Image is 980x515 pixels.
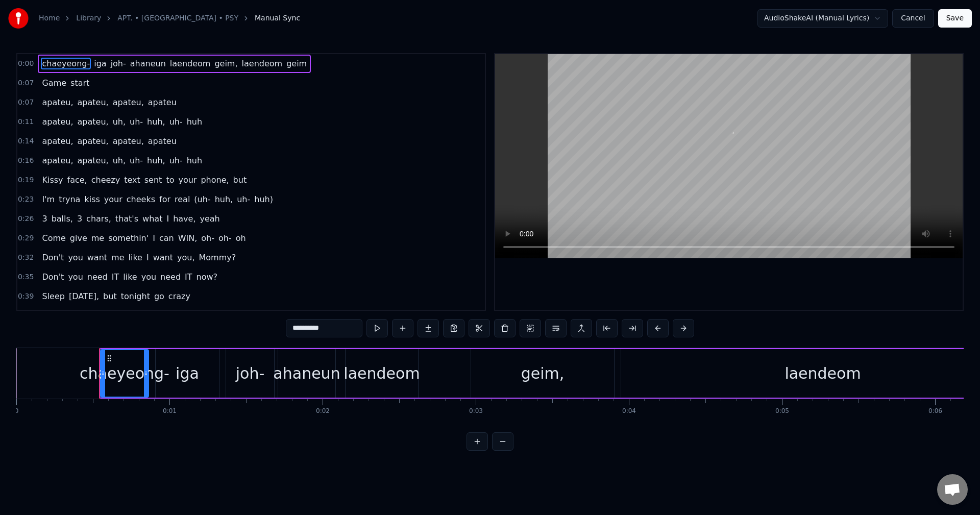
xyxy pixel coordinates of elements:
[937,474,968,505] a: Open chat
[169,58,212,69] span: laendeom
[120,290,151,302] span: tonight
[928,407,942,415] div: 0:06
[18,156,34,166] span: 0:16
[41,232,66,244] span: Come
[86,252,108,263] span: want
[41,290,65,302] span: Sleep
[775,407,789,415] div: 0:05
[18,253,34,263] span: 0:32
[172,213,197,225] span: have,
[117,13,238,23] a: APT. • [GEOGRAPHIC_DATA] • PSY
[163,407,177,415] div: 0:01
[112,135,145,147] span: apateu,
[69,77,90,89] span: start
[67,271,84,283] span: you
[18,175,34,185] span: 0:19
[255,13,300,23] span: Manual Sync
[285,58,308,69] span: geim
[18,136,34,146] span: 0:14
[176,252,195,263] span: you,
[217,232,233,244] span: oh-
[69,232,88,244] span: give
[67,252,84,263] span: you
[236,362,265,385] div: joh-
[41,252,65,263] span: Don't
[167,290,191,302] span: crazy
[184,271,193,283] span: IT
[938,9,972,28] button: Save
[122,271,138,283] span: like
[159,271,182,283] span: need
[235,232,247,244] span: oh
[200,174,230,186] span: phone,
[77,135,110,147] span: apateu,
[41,77,67,89] span: Game
[186,116,203,128] span: huh
[892,9,934,28] button: Cancel
[102,290,118,302] span: but
[140,271,157,283] span: you
[193,193,211,205] span: (uh-
[213,58,238,69] span: geim,
[114,213,139,225] span: that's
[41,116,74,128] span: apateu,
[110,58,127,69] span: joh-
[195,271,219,283] span: now?
[177,232,199,244] span: WIN,
[80,362,169,385] div: chaeyeong-
[41,193,56,205] span: I'm
[146,116,166,128] span: huh,
[152,232,156,244] span: I
[39,13,300,23] nav: breadcrumb
[146,155,166,166] span: huh,
[66,174,88,186] span: face,
[77,155,110,166] span: apateu,
[129,116,144,128] span: uh-
[622,407,636,415] div: 0:04
[214,193,234,205] span: huh,
[186,155,203,166] span: huh
[112,116,127,128] span: uh,
[153,290,165,302] span: go
[147,96,178,108] span: apateu
[18,194,34,205] span: 0:23
[126,193,156,205] span: cheeks
[76,213,83,225] span: 3
[145,252,150,263] span: I
[128,252,143,263] span: like
[41,155,74,166] span: apateu,
[8,8,29,29] img: youka
[51,213,74,225] span: balls,
[112,155,127,166] span: uh,
[168,116,184,128] span: uh-
[111,271,120,283] span: IT
[129,155,144,166] span: uh-
[177,174,198,186] span: your
[85,213,112,225] span: chars,
[112,96,145,108] span: apateu,
[58,193,81,205] span: tryna
[143,174,163,186] span: sent
[90,174,121,186] span: cheezy
[41,135,74,147] span: apateu,
[344,362,420,385] div: laendeom
[77,116,110,128] span: apateu,
[83,193,101,205] span: kiss
[68,290,100,302] span: [DATE],
[18,59,34,69] span: 0:00
[168,155,184,166] span: uh-
[41,58,91,69] span: chaeyeong-
[86,271,109,283] span: need
[18,291,34,302] span: 0:39
[253,193,274,205] span: huh)
[158,232,175,244] span: can
[174,193,191,205] span: real
[41,271,65,283] span: Don't
[41,96,74,108] span: apateu,
[198,252,237,263] span: Mommy?
[241,58,284,69] span: laendeom
[147,135,178,147] span: apateu
[141,213,163,225] span: what
[107,232,150,244] span: somethin'
[41,174,64,186] span: Kissy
